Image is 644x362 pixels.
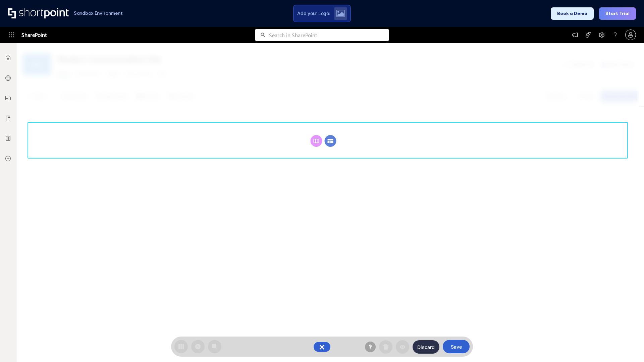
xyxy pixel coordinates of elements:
span: SharePoint [21,27,47,43]
button: Save [443,340,470,353]
h1: Sandbox Environment [74,11,123,15]
iframe: Chat Widget [610,330,644,362]
button: Book a Demo [551,7,594,20]
button: Start Trial [599,7,636,20]
span: Add your Logo: [297,10,330,16]
input: Search in SharePoint [269,29,389,41]
img: Upload logo [336,10,345,17]
button: Discard [413,340,439,354]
